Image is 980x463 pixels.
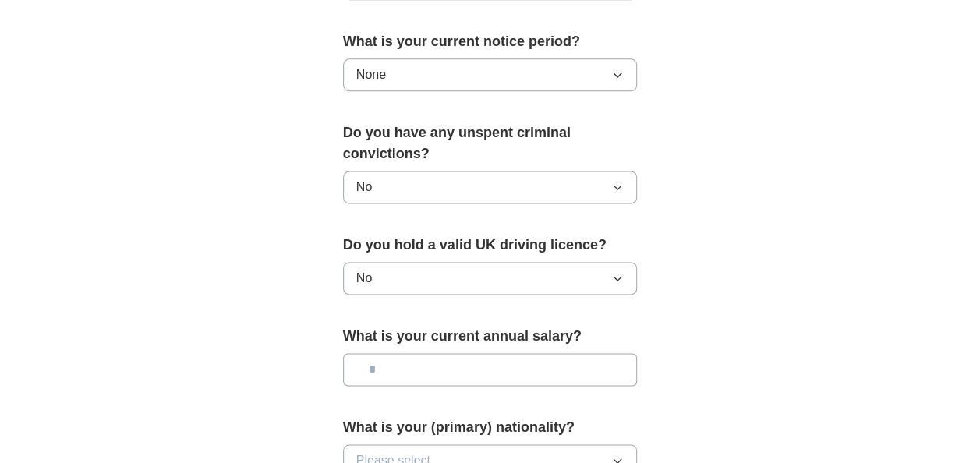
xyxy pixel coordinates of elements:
span: None [356,65,386,84]
label: What is your current annual salary? [343,326,638,347]
button: No [343,262,638,295]
label: What is your (primary) nationality? [343,417,638,438]
button: No [343,171,638,203]
label: Do you hold a valid UK driving licence? [343,235,638,256]
label: Do you have any unspent criminal convictions? [343,122,638,164]
span: No [356,178,372,196]
button: None [343,58,638,91]
label: What is your current notice period? [343,31,638,52]
span: No [356,269,372,288]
